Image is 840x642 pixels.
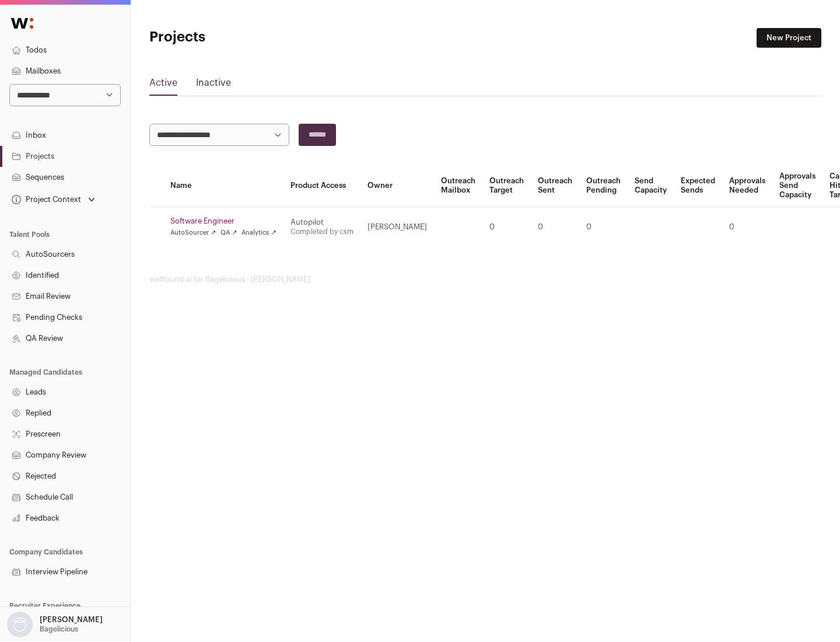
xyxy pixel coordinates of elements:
[579,207,628,247] td: 0
[531,207,579,247] td: 0
[360,207,434,247] td: [PERSON_NAME]
[9,191,97,208] button: Open dropdown
[9,195,81,204] div: Project Context
[482,165,531,207] th: Outreach Target
[434,165,482,207] th: Outreach Mailbox
[531,165,579,207] th: Outreach Sent
[149,28,373,47] h1: Projects
[722,165,772,207] th: Approvals Needed
[149,76,177,95] a: Active
[40,615,103,624] p: [PERSON_NAME]
[628,165,674,207] th: Send Capacity
[7,612,33,637] img: nopic.png
[283,165,360,207] th: Product Access
[149,275,821,284] footer: wellfound:ai for Bagelicious - [PERSON_NAME]
[5,612,105,637] button: Open dropdown
[290,228,353,235] a: Completed by csm
[482,207,531,247] td: 0
[170,228,216,238] a: AutoSourcer ↗
[5,12,40,35] img: Wellfound
[579,165,628,207] th: Outreach Pending
[242,228,276,238] a: Analytics ↗
[757,28,821,48] a: New Project
[722,207,772,247] td: 0
[772,165,822,207] th: Approvals Send Capacity
[360,165,434,207] th: Owner
[674,165,722,207] th: Expected Sends
[220,228,237,238] a: QA ↗
[196,76,231,95] a: Inactive
[170,217,276,226] a: Software Engineer
[163,165,283,207] th: Name
[290,218,353,227] div: Autopilot
[40,624,78,634] p: Bagelicious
